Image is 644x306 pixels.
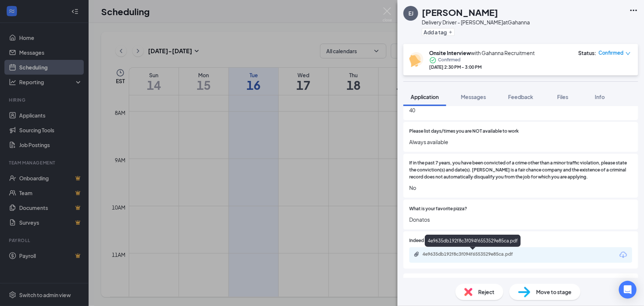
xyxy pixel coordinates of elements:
[429,50,471,56] b: Onsite Interview
[411,93,439,100] span: Application
[409,184,632,192] span: No
[448,30,453,34] svg: Plus
[619,251,628,259] svg: Download
[619,281,637,299] div: Open Intercom Messenger
[536,288,572,296] span: Move to stage
[557,93,568,100] span: Files
[414,251,420,257] svg: Paperclip
[409,215,632,224] span: Donatos
[409,160,632,181] span: If in the past 7 years, you have been convicted of a crime other than a minor traffic violation, ...
[595,93,605,100] span: Info
[409,205,467,212] span: What is your favorite pizza?
[629,6,638,15] svg: Ellipses
[429,49,535,57] div: with Gahanna Recruitment
[508,93,533,100] span: Feedback
[599,49,624,57] span: Confirmed
[578,49,596,57] div: Status :
[423,251,526,257] div: 4e9635db192f8c3f094f6553529e85ca.pdf
[461,93,486,100] span: Messages
[626,51,631,56] span: down
[409,237,442,244] span: Indeed Resume
[409,106,632,114] span: 40
[438,57,461,64] span: Confirmed
[414,251,533,258] a: Paperclip4e9635db192f8c3f094f6553529e85ca.pdf
[422,28,455,36] button: PlusAdd a tag
[409,138,632,146] span: Always available
[425,235,521,247] div: 4e9635db192f8c3f094f6553529e85ca.pdf
[422,6,498,18] h1: [PERSON_NAME]
[409,10,413,17] div: EJ
[429,64,535,70] div: [DATE] 2:30 PM - 3:00 PM
[422,18,530,26] div: Delivery Driver - [PERSON_NAME] at Gahanna
[429,57,437,64] svg: CheckmarkCircle
[478,288,495,296] span: Reject
[409,128,519,135] span: Please list days/times you are NOT available to work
